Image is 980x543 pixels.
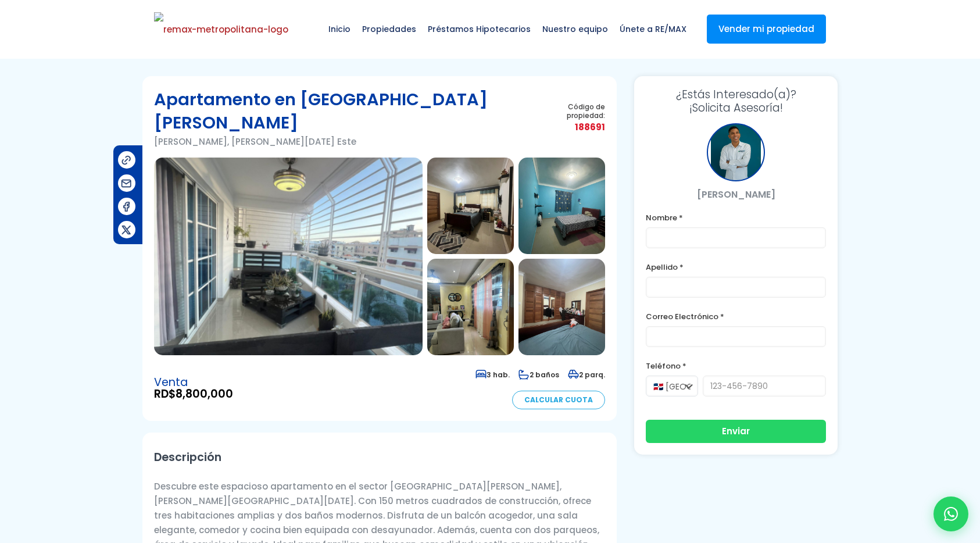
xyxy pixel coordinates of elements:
[518,259,605,355] img: Apartamento en Isabelita I
[646,420,826,443] button: Enviar
[646,88,826,115] h3: ¡Solicita Asesoría!
[475,370,510,380] span: 3 hab.
[120,201,133,213] img: Compartir
[703,376,826,396] input: 123-456-7890
[120,177,133,190] img: Compartir
[646,260,826,274] label: Apellido *
[176,386,233,402] span: 8,800,000
[518,370,559,380] span: 2 baños
[646,88,826,101] span: ¿Estás Interesado(a)?
[707,123,765,181] div: Franklin Marte Gonzalez
[518,158,605,254] img: Apartamento en Isabelita I
[646,210,826,225] label: Nombre *
[614,12,692,47] span: Únete a RE/MAX
[537,12,614,47] span: Nuestro equipo
[356,12,422,47] span: Propiedades
[120,154,133,166] img: Compartir
[427,158,514,254] img: Apartamento en Isabelita I
[707,15,826,44] a: Vender mi propiedad
[323,12,356,47] span: Inicio
[154,377,233,388] span: Venta
[646,359,826,373] label: Teléfono *
[120,224,133,236] img: Compartir
[427,259,514,355] img: Apartamento en Isabelita I
[646,309,826,324] label: Correo Electrónico *
[154,444,605,470] h2: Descripción
[542,120,605,134] span: 188691
[154,134,542,149] p: [PERSON_NAME], [PERSON_NAME][DATE] Este
[512,391,605,409] a: Calcular Cuota
[154,88,542,134] h1: Apartamento en [GEOGRAPHIC_DATA][PERSON_NAME]
[542,102,605,120] span: Código de propiedad:
[422,12,537,47] span: Préstamos Hipotecarios
[568,370,605,380] span: 2 parq.
[154,388,233,400] span: RD$
[646,187,826,202] p: [PERSON_NAME]
[154,158,423,355] img: Apartamento en Isabelita I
